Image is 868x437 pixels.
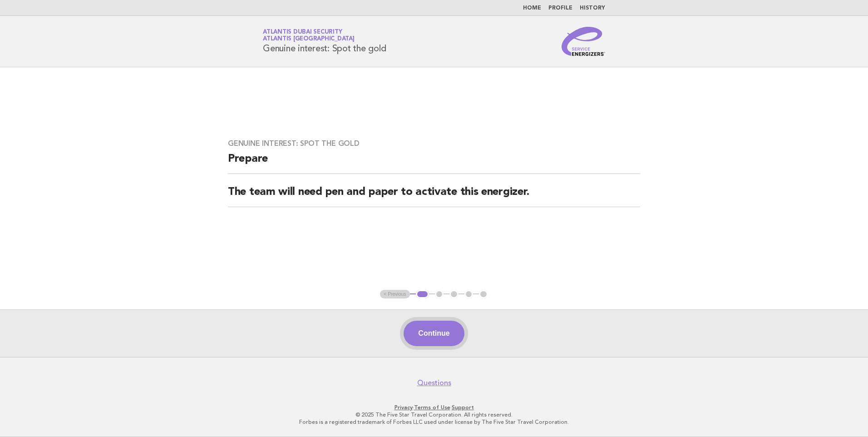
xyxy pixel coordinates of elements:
h3: Genuine interest: Spot the gold [228,139,640,148]
button: 1 [416,290,429,299]
button: Continue [404,321,464,346]
img: Service Energizers [562,27,605,56]
p: Forbes is a registered trademark of Forbes LLC used under license by The Five Star Travel Corpora... [156,418,712,426]
a: History [580,5,605,11]
a: Privacy [395,404,413,411]
p: © 2025 The Five Star Travel Corporation. All rights reserved. [156,411,712,418]
a: Home [523,5,541,11]
span: Atlantis [GEOGRAPHIC_DATA] [263,36,355,42]
a: Atlantis Dubai SecurityAtlantis [GEOGRAPHIC_DATA] [263,29,355,42]
a: Terms of Use [414,404,450,411]
h1: Genuine interest: Spot the gold [263,30,386,53]
a: Questions [417,378,451,387]
p: · · [156,404,712,411]
h2: Prepare [228,152,640,174]
a: Profile [548,5,572,11]
h2: The team will need pen and paper to activate this energizer. [228,185,640,207]
a: Support [452,404,474,411]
